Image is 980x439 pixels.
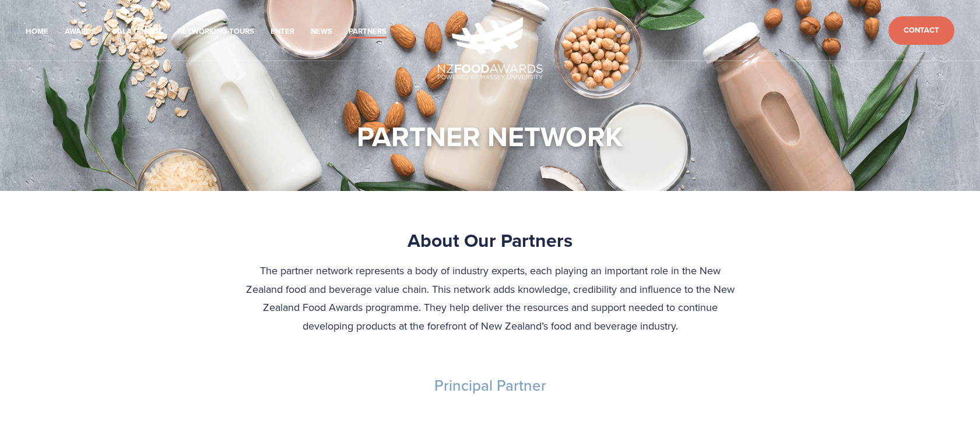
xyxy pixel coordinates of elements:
[112,25,161,38] a: Gala Dinner
[117,376,863,395] h3: Principal Partner
[408,226,572,254] strong: About Our Partners
[245,261,736,335] p: The partner network represents a body of industry experts, each playing an important role in the ...
[26,25,48,38] a: Home
[311,25,332,38] a: News
[271,25,294,38] a: Enter
[349,25,387,38] a: Partners
[65,25,96,38] a: Awards
[357,119,623,154] h1: PARTNER NETWORK
[177,25,254,38] a: Networking-Tours
[888,16,954,45] a: Contact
